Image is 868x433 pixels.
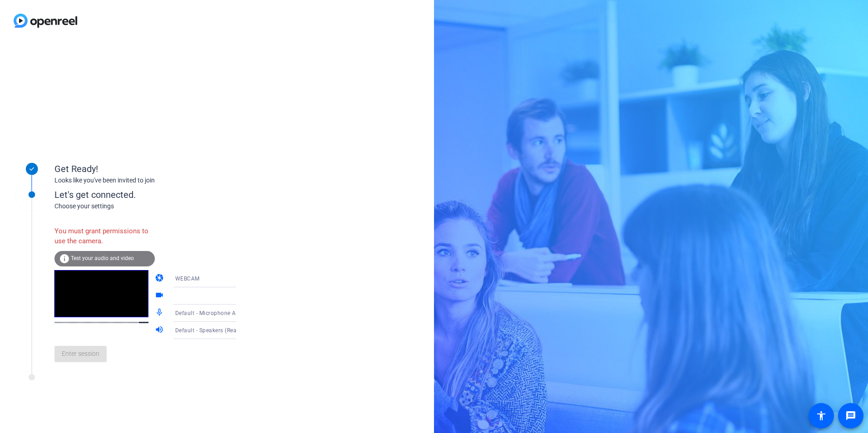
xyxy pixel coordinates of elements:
mat-icon: videocam [155,290,166,301]
mat-icon: mic_none [155,308,166,319]
span: Default - Speakers (Realtek(R) Audio) [175,326,273,334]
span: Test your audio and video [71,255,134,261]
div: Get Ready! [54,162,236,176]
mat-icon: camera [155,273,166,284]
div: Looks like you've been invited to join [54,176,236,185]
mat-icon: info [59,253,70,264]
span: WEBCAM [175,276,200,282]
mat-icon: accessibility [816,410,827,421]
mat-icon: message [845,410,856,421]
mat-icon: volume_up [155,325,166,336]
div: Let's get connected. [54,188,255,202]
div: You must grant permissions to use the camera. [54,221,155,251]
div: Choose your settings [54,202,255,211]
span: Default - Microphone Array (Realtek(R) Audio) [175,309,296,316]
